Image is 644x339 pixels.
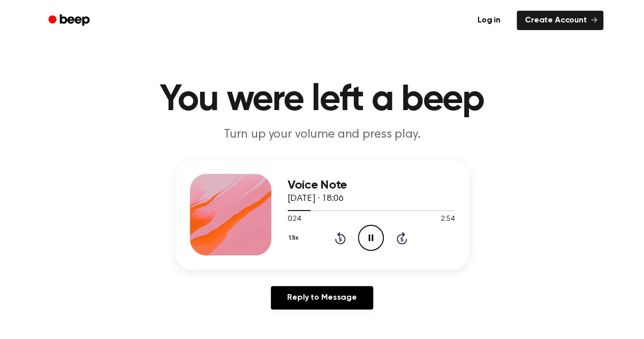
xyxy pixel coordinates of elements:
button: 1.5x [288,229,302,247]
a: Create Account [517,11,603,30]
h3: Voice Note [288,178,455,192]
a: Beep [41,11,99,31]
span: 2:54 [441,214,454,225]
span: [DATE] · 18:06 [288,194,344,203]
span: 0:24 [288,214,301,225]
a: Reply to Message [271,286,373,309]
h1: You were left a beep [62,82,583,118]
p: Turn up your volume and press play. [127,126,518,143]
a: Log in [467,9,511,32]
